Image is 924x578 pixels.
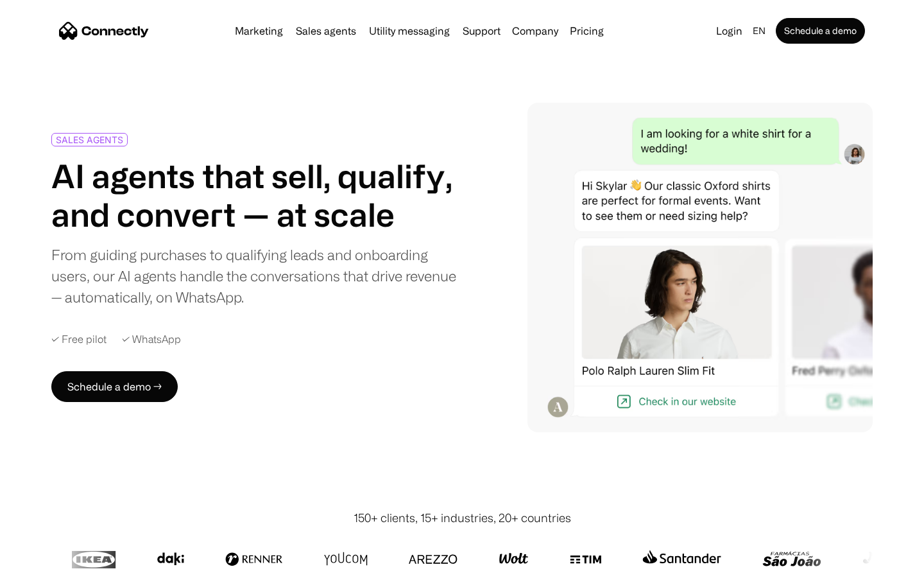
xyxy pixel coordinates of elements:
[26,556,77,574] ul: Language list
[565,26,609,36] a: Pricing
[776,18,865,44] a: Schedule a demo
[51,371,178,402] a: Schedule a demo →
[122,333,181,346] div: ✓ WhatsApp
[512,22,558,40] div: Company
[291,26,361,36] a: Sales agents
[364,26,455,36] a: Utility messaging
[230,26,288,36] a: Marketing
[13,554,77,574] aside: Language selected: English
[51,244,457,308] div: From guiding purchases to qualifying leads and onboarding users, our AI agents handle the convers...
[56,135,123,144] div: SALES AGENTS
[753,22,766,40] div: en
[51,157,457,234] h1: AI agents that sell, qualify, and convert — at scale
[458,26,506,36] a: Support
[51,333,107,346] div: ✓ Free pilot
[354,509,571,527] div: 150+ clients, 15+ industries, 20+ countries
[711,22,748,40] a: Login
